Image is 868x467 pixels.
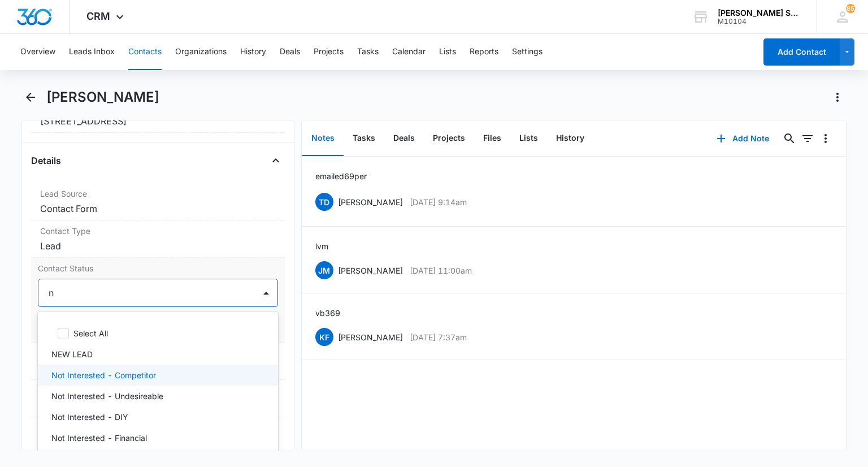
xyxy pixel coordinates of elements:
dd: Lead [40,239,275,253]
button: Filters [798,129,817,148]
label: Contact Type [40,225,275,237]
dd: [STREET_ADDRESS] [40,114,275,128]
span: KF [315,328,333,346]
button: Settings [512,34,542,70]
div: account name [718,8,800,18]
p: [DATE] 11:00am [410,265,472,276]
button: Deals [384,121,424,156]
h1: [PERSON_NAME] [46,89,159,106]
div: Lead SourceContact Form [31,183,284,220]
button: Leads Inbox [69,34,115,70]
div: notifications count [846,4,855,13]
button: Projects [314,34,344,70]
button: Reports [470,34,498,70]
span: CRM [86,10,110,22]
div: Contact TypeLead [31,220,284,258]
p: [DATE] 7:37am [410,331,467,343]
p: [PERSON_NAME] [338,265,403,276]
button: Tasks [357,34,379,70]
p: Not Interested - Undesireable [51,390,163,402]
span: TD [315,193,333,211]
div: Tags--- [31,380,284,417]
button: Projects [424,121,474,156]
button: Add Contact [763,38,840,66]
span: JM [315,261,333,279]
p: emailed 69 per [315,170,367,182]
button: Calendar [392,34,426,70]
p: Not Interested - Financial [51,432,147,444]
button: Close [267,152,285,170]
button: Lists [510,121,547,156]
div: Next Contact Date--- [31,417,284,455]
p: NEW LEAD [51,348,93,360]
p: [DATE] 9:14am [410,196,467,208]
button: Notes [302,121,344,156]
p: Not Interested - DIY [51,411,128,423]
button: Add Note [705,125,780,152]
label: Contact Status [38,262,277,274]
button: History [240,34,266,70]
label: Lead Source [40,188,275,200]
button: Actions [828,88,847,106]
button: Back [21,88,39,106]
span: 85 [846,4,855,13]
button: Overflow Menu [817,129,835,148]
button: Deals [280,34,300,70]
p: [PERSON_NAME] [338,196,403,208]
div: account id [718,18,800,25]
h4: Details [31,154,61,167]
p: vb3 69 [315,307,340,319]
button: Lists [439,34,456,70]
p: Not Interested - Competitor [51,369,156,381]
button: Files [474,121,510,156]
button: Overview [20,34,55,70]
dd: Contact Form [40,202,275,215]
button: Tasks [344,121,384,156]
p: Select All [73,327,108,339]
button: Search... [780,129,798,148]
p: lvm [315,240,328,252]
p: [PERSON_NAME] [338,331,403,343]
button: History [547,121,593,156]
button: Contacts [128,34,162,70]
div: Assigned To[PERSON_NAME] [31,343,284,380]
button: Organizations [175,34,227,70]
